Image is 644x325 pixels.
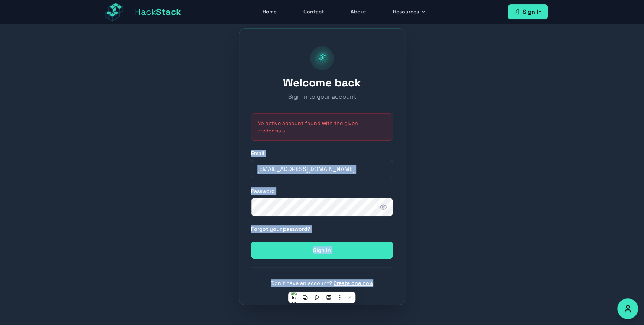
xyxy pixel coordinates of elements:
[257,119,387,134] div: No active account found with the given credentials
[388,5,431,19] button: Resources
[299,5,328,19] a: Contact
[523,7,542,16] span: Sign In
[135,6,181,18] span: Hack
[346,5,371,19] a: About
[393,8,419,15] span: Resources
[251,76,393,89] h1: Welcome back
[251,242,393,259] button: Sign in
[334,280,373,286] a: Create one now
[251,160,393,178] input: Enter your email
[251,279,393,287] p: Don't have an account?
[251,187,393,195] label: Password
[251,150,393,157] label: Email
[617,298,638,319] button: Accessibility Options
[251,226,310,232] a: Forgot your password?
[508,4,548,19] a: Sign In
[156,6,181,17] span: Stack
[251,92,393,101] p: Sign in to your account
[313,52,331,64] img: HackStack Logo
[258,5,281,19] a: Home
